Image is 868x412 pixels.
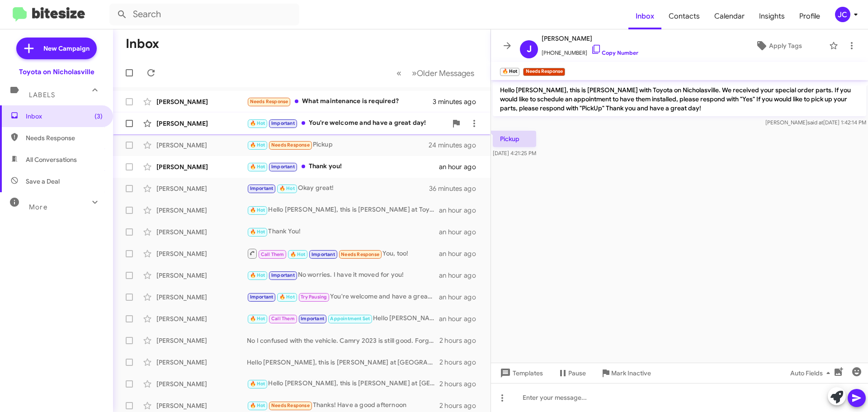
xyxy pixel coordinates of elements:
[568,365,586,381] span: Pause
[250,403,265,408] span: 🔥 Hot
[156,162,247,171] div: [PERSON_NAME]
[16,38,97,59] a: New Campaign
[156,379,247,388] div: [PERSON_NAME]
[542,44,638,57] span: [PHONE_NUMBER]
[247,379,439,389] div: Hello [PERSON_NAME], this is [PERSON_NAME] at [GEOGRAPHIC_DATA] on [GEOGRAPHIC_DATA]. It's been a...
[827,7,858,22] button: JC
[493,150,536,156] span: [DATE] 4:21:25 PM
[247,248,439,259] div: You, too!
[247,400,439,411] div: Thanks! Have a good afternoon
[271,120,295,126] span: Important
[156,293,247,302] div: [PERSON_NAME]
[247,118,447,128] div: You're welcome and have a great day!
[707,3,752,29] a: Calendar
[752,3,792,29] a: Insights
[156,271,247,280] div: [PERSON_NAME]
[250,185,274,191] span: Important
[271,403,310,408] span: Needs Response
[439,162,483,171] div: an hour ago
[279,185,295,191] span: 🔥 Hot
[250,207,265,213] span: 🔥 Hot
[271,316,295,322] span: Call Them
[290,251,306,257] span: 🔥 Hot
[29,91,55,99] span: Labels
[250,272,265,278] span: 🔥 Hot
[661,3,707,29] a: Contacts
[250,164,265,170] span: 🔥 Hot
[392,64,480,82] nav: Page navigation example
[439,293,483,302] div: an hour ago
[439,249,483,258] div: an hour ago
[628,3,661,29] a: Inbox
[412,67,417,79] span: »
[433,97,483,106] div: 3 minutes ago
[491,365,550,381] button: Templates
[156,336,247,345] div: [PERSON_NAME]
[250,229,265,235] span: 🔥 Hot
[500,68,519,76] small: 🔥 Hot
[611,365,651,381] span: Mark Inactive
[271,164,295,170] span: Important
[493,131,536,147] p: Pickup
[247,336,439,345] div: No I confused with the vehicle. Camry 2023 is still good. Forget about it.
[247,140,429,150] div: Pickup
[247,270,439,280] div: No worries. I have it moved for you!
[498,365,543,381] span: Templates
[29,203,47,211] span: More
[156,206,247,215] div: [PERSON_NAME]
[126,37,159,51] h1: Inbox
[109,4,299,25] input: Search
[391,64,407,82] button: Previous
[247,227,439,237] div: Thank You!
[271,142,310,148] span: Needs Response
[439,314,483,323] div: an hour ago
[593,365,658,381] button: Mark Inactive
[156,358,247,367] div: [PERSON_NAME]
[439,379,483,388] div: 2 hours ago
[250,316,265,322] span: 🔥 Hot
[527,42,532,57] span: J
[156,401,247,410] div: [PERSON_NAME]
[417,68,474,78] span: Older Messages
[247,205,439,215] div: Hello [PERSON_NAME], this is [PERSON_NAME] at Toyota on [GEOGRAPHIC_DATA]. It's been a while sinc...
[439,401,483,410] div: 2 hours ago
[591,49,638,56] a: Copy Number
[156,184,247,193] div: [PERSON_NAME]
[550,365,593,381] button: Pause
[247,161,439,172] div: Thank you!
[439,336,483,345] div: 2 hours ago
[26,177,60,186] span: Save a Deal
[301,294,327,300] span: Try Pausing
[156,249,247,258] div: [PERSON_NAME]
[783,365,841,381] button: Auto Fields
[429,184,483,193] div: 36 minutes ago
[769,38,802,54] span: Apply Tags
[247,358,439,367] div: Hello [PERSON_NAME], this is [PERSON_NAME] at [GEOGRAPHIC_DATA] on [GEOGRAPHIC_DATA]. It's been a...
[301,316,324,322] span: Important
[250,120,265,126] span: 🔥 Hot
[19,67,94,76] div: Toyota on Nicholasville
[835,7,850,22] div: JC
[341,251,379,257] span: Needs Response
[330,316,370,322] span: Appointment Set
[493,82,866,116] p: Hello [PERSON_NAME], this is [PERSON_NAME] with Toyota on Nicholasville. We received your special...
[43,44,90,53] span: New Campaign
[94,112,103,121] span: (3)
[406,64,480,82] button: Next
[26,112,103,121] span: Inbox
[311,251,335,257] span: Important
[156,227,247,237] div: [PERSON_NAME]
[523,68,565,76] small: Needs Response
[792,3,827,29] a: Profile
[439,227,483,237] div: an hour ago
[247,313,439,324] div: Hello [PERSON_NAME], it has been a while since we have seen your 2021 Highlander at [GEOGRAPHIC_D...
[250,142,265,148] span: 🔥 Hot
[279,294,295,300] span: 🔥 Hot
[156,119,247,128] div: [PERSON_NAME]
[732,38,825,54] button: Apply Tags
[542,33,638,44] span: [PERSON_NAME]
